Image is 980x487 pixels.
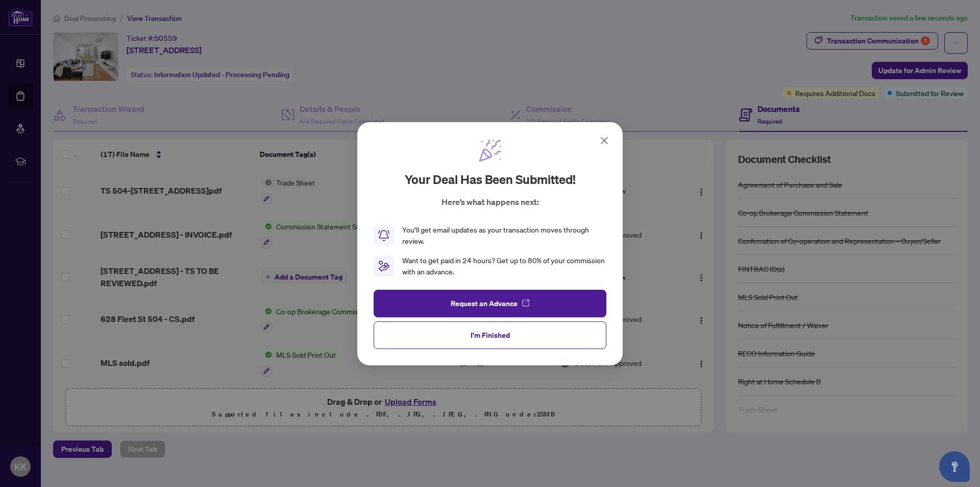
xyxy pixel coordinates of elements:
span: I'm Finished [471,327,510,343]
div: Want to get paid in 24 hours? Get up to 80% of your commission with an advance. [402,255,606,277]
button: Open asap [939,451,970,482]
p: Here’s what happens next: [442,196,539,208]
button: Request an Advance [374,289,606,317]
span: Request an Advance [451,295,518,311]
h2: Your deal has been submitted! [405,171,576,188]
button: I'm Finished [374,321,606,349]
div: You’ll get email updates as your transaction moves through review. [402,224,606,247]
